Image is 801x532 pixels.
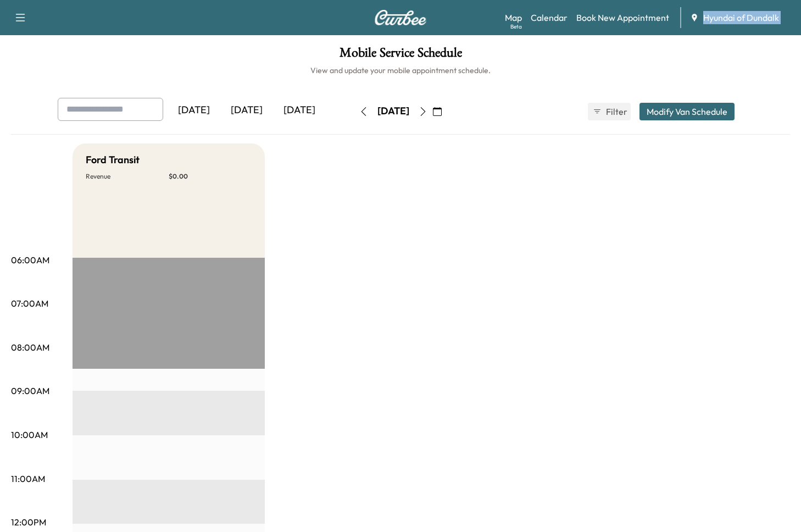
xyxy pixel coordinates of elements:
a: Calendar [531,11,568,24]
span: Filter [606,105,626,118]
div: [DATE] [377,104,409,118]
button: Modify Van Schedule [639,103,735,120]
h5: Ford Transit [86,152,140,168]
p: 08:00AM [11,341,49,354]
p: 06:00AM [11,253,49,267]
button: Filter [588,103,631,120]
p: 07:00AM [11,297,48,310]
div: Beta [510,23,522,31]
img: Curbee Logo [374,10,427,25]
div: [DATE] [168,98,220,123]
span: Hyundai of Dundalk [703,11,779,24]
p: 11:00AM [11,472,45,485]
a: MapBeta [505,11,522,24]
p: $ 0.00 [169,172,252,181]
p: 09:00AM [11,384,49,397]
div: [DATE] [220,98,273,123]
p: Revenue [86,172,169,181]
p: 10:00AM [11,428,48,441]
p: 12:00PM [11,516,46,529]
h6: View and update your mobile appointment schedule. [11,65,790,76]
div: [DATE] [273,98,326,123]
h1: Mobile Service Schedule [11,46,790,65]
a: Book New Appointment [576,11,669,24]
